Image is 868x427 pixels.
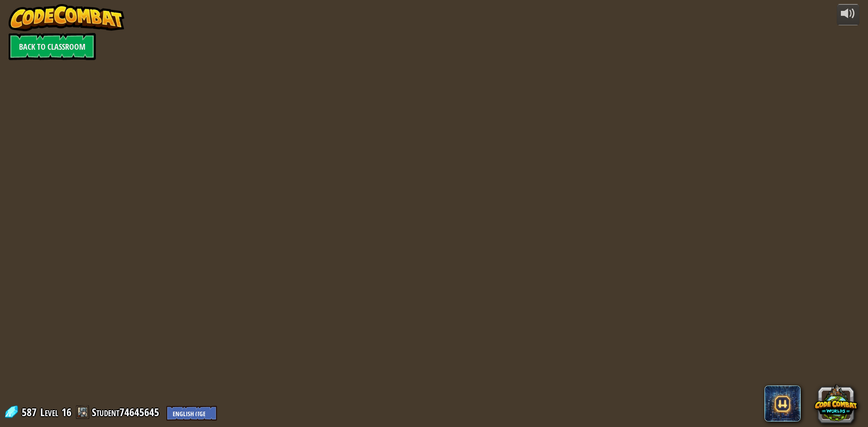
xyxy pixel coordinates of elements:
span: 587 [22,405,39,419]
a: Student74645645 [92,405,162,419]
span: 16 [61,405,71,419]
img: CodeCombat - Learn how to code by playing a game [9,4,124,31]
a: Back to Classroom [9,33,96,60]
button: Adjust volume [837,4,859,25]
span: Level [40,405,58,420]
